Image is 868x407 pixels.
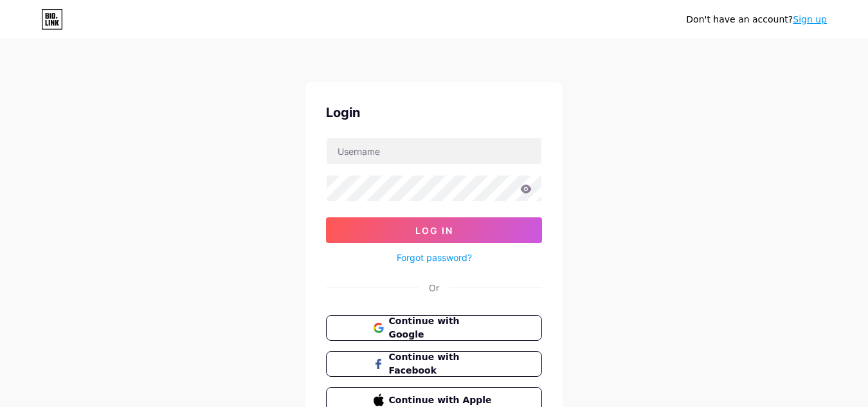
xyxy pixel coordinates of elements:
[389,314,495,341] span: Continue with Google
[429,281,439,294] div: Or
[389,393,495,407] span: Continue with Apple
[326,351,542,377] button: Continue with Facebook
[415,225,453,236] span: Log In
[326,217,542,243] button: Log In
[389,350,495,377] span: Continue with Facebook
[397,251,472,264] a: Forgot password?
[326,315,542,341] button: Continue with Google
[686,13,827,26] div: Don't have an account?
[327,138,541,164] input: Username
[326,103,542,122] div: Login
[793,14,827,24] a: Sign up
